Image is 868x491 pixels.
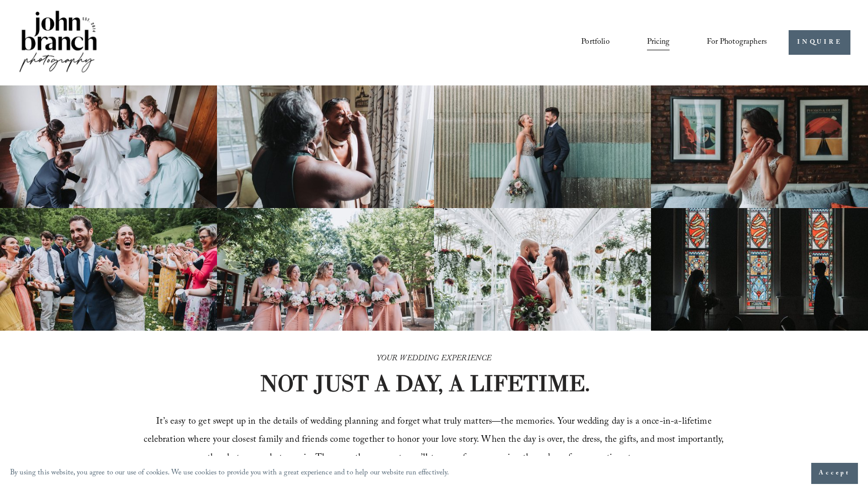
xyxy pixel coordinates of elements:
[10,466,450,481] p: By using this website, you agree to our use of cookies. We use cookies to provide you with a grea...
[18,9,99,76] img: John Branch IV Photography
[651,208,868,331] img: Silhouettes of a bride and groom facing each other in a church, with colorful stained glass windo...
[811,463,858,484] button: Accept
[647,34,670,51] a: Pricing
[217,85,434,208] img: Woman applying makeup to another woman near a window with floral curtains and autumn flowers.
[434,85,651,208] img: A bride and groom standing together, laughing, with the bride holding a bouquet in front of a cor...
[707,35,767,50] span: For Photographers
[707,34,767,51] a: folder dropdown
[217,208,434,331] img: A bride and four bridesmaids in pink dresses, holding bouquets with pink and white flowers, smili...
[819,468,850,478] span: Accept
[377,352,492,366] em: YOUR WEDDING EXPERIENCE
[789,30,850,55] a: INQUIRE
[144,415,726,466] span: It’s easy to get swept up in the details of wedding planning and forget what truly matters—the me...
[260,369,590,397] strong: NOT JUST A DAY, A LIFETIME.
[581,34,609,51] a: Portfolio
[434,208,651,331] img: Bride and groom standing in an elegant greenhouse with chandeliers and lush greenery.
[651,85,868,208] img: Bride adjusting earring in front of framed posters on a brick wall.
